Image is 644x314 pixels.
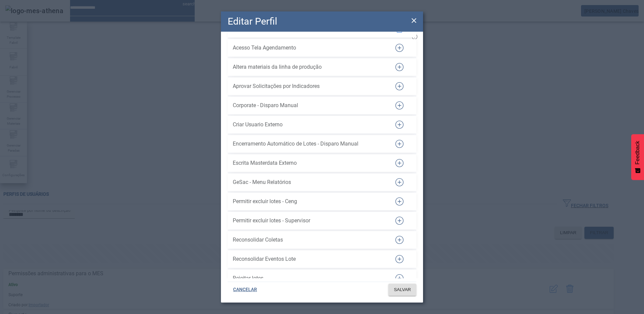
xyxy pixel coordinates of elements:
[233,82,384,90] span: Aprovar Solicitações por Indicadores
[233,44,384,52] span: Acesso Tela Agendamento
[631,134,644,180] button: Feedback - Mostrar pesquisa
[233,217,384,225] span: Permitir excluir lotes - Supervisor
[233,274,384,282] span: Rejeitar lotes
[233,140,384,148] span: Encerramento Automático de Lotes - Disparo Manual
[233,286,257,293] span: CANCELAR
[635,141,641,164] span: Feedback
[233,255,384,263] span: Reconsolidar Eventos Lote
[233,121,384,129] span: Criar Usuario Externo
[388,284,416,296] button: SALVAR
[233,197,384,206] span: Permitir excluir lotes - Ceng
[228,284,262,296] button: CANCELAR
[233,101,384,109] span: Corporate - Disparo Manual
[233,159,384,167] span: Escrita Masterdata Externo
[233,236,384,244] span: Reconsolidar Coletas
[394,286,411,293] span: SALVAR
[233,63,384,71] span: Altera materiais da linha de produção
[233,178,384,186] span: GeSac - Menu Relatórios
[228,14,277,29] h2: Editar Perfil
